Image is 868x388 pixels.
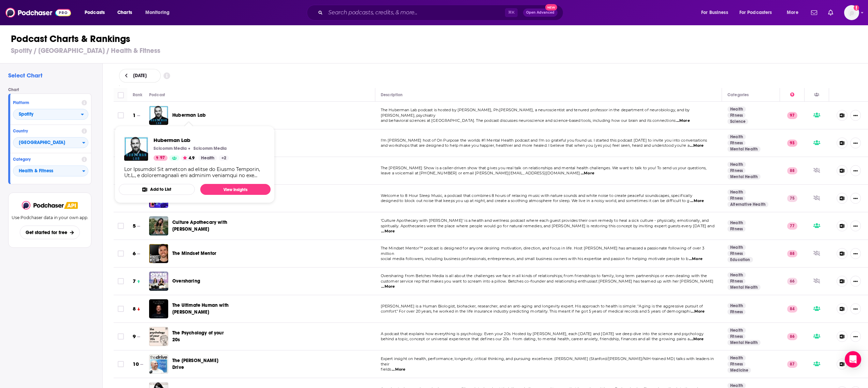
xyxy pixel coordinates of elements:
div: Has Guests [814,91,819,99]
span: Oversharing [172,278,200,284]
img: Podchaser API banner [64,202,78,209]
h4: Category [13,157,79,162]
button: Open AdvancedNew [523,9,558,17]
span: social media followers, including business professionals, entrepreneurs, and small business owner... [381,256,689,261]
div: Rank [133,91,143,99]
div: Lor Ipsumdol Sit ametcon ad elitse do Eiusmo Temporin, Ut.L., e doloremagnaali eni adminim veniam... [124,166,265,178]
span: ⌘ K [505,8,518,17]
a: Fitness [727,113,746,118]
a: Health [727,220,746,226]
p: Use Podchaser data in your own app. [12,215,88,220]
h3: 7 [133,277,136,285]
a: Education [727,257,753,262]
button: open menu [782,7,807,18]
span: ...More [690,336,704,342]
span: spiritually. Apothecaries were the place where people would go for natural remedies, and [PERSON_... [381,224,714,228]
span: For Podcasters [739,8,772,17]
button: Show More Button [850,220,861,231]
span: The [PERSON_NAME] Show is a caller-driven show that gives you real talk on relationships and ment... [381,166,707,170]
img: The Psychology of your 20s [149,327,168,346]
a: Fitness [727,309,746,315]
span: Spotify [19,112,33,117]
span: ...More [392,367,405,372]
span: and workshops that are designed to help make you happier, healthier and more healed. I believe th... [381,143,690,148]
span: Expert insight on health, performance, longevity, critical thinking, and pursuing excellence. [PE... [381,356,714,367]
h2: Select Chart [8,72,97,79]
p: 77 [787,222,797,229]
img: Oversharing [149,272,168,291]
span: [PERSON_NAME] is a Human Biologist, biohacker, researcher, and an anti-aging and longevity expert... [381,304,703,308]
h4: Chart [8,87,97,92]
span: leave a voicemail at [PHONE_NUMBER] or email [PERSON_NAME][EMAIL_ADDRESS][DOMAIN_NAME] [381,171,580,175]
a: 97 [154,155,168,161]
span: Podcasts [85,8,105,17]
a: Huberman Lab [172,112,206,119]
a: Health [727,355,746,361]
span: A podcast that explains how everything is psychology. Even your 20s. Hosted by [PERSON_NAME], eac... [381,331,704,336]
button: open menu [141,7,178,18]
span: ...More [381,284,395,289]
span: ...More [691,309,705,314]
img: The Peter Attia Drive [149,355,168,374]
a: Health [198,155,217,161]
a: Fitness [727,251,746,256]
img: Huberman Lab [149,106,168,125]
span: The Mindset Mentor™ podcast is designed for anyone desiring motivation, direction, and focus in l... [381,246,704,256]
input: Search podcasts, credits, & more... [325,7,505,18]
span: ‘Culture Apothecary with [PERSON_NAME]’ is a health and wellness podcast where each guest provide... [381,218,709,223]
svg: Add a profile image [854,5,859,11]
a: Fitness [727,226,746,232]
button: Show More Button [850,248,861,259]
div: Categories [13,166,88,176]
p: 75 [787,195,797,202]
a: Fitness [727,361,746,367]
span: Monitoring [145,8,170,17]
button: 4.9 [181,155,197,161]
div: Countries [13,137,88,148]
span: Toggle select row [118,333,124,340]
span: Toggle select row [118,250,124,257]
span: Toggle select row [118,306,124,312]
a: Health [727,106,746,112]
a: The Ultimate Human with [PERSON_NAME] [172,302,255,316]
span: The Ultimate Human with [PERSON_NAME] [172,302,229,315]
img: The Mindset Mentor [149,244,168,263]
span: and behavioral sciences at [GEOGRAPHIC_DATA]. The podcast discusses neuroscience and science-base... [381,118,676,123]
span: More [787,8,798,17]
p: 84 [787,305,797,312]
a: Science [727,119,748,124]
a: View Insights [200,184,271,195]
a: Huberman Lab [124,137,148,161]
button: Show More Button [850,276,861,287]
button: Show More Button [850,110,861,121]
a: The Ultimate Human with Gary Brecka [149,299,168,318]
img: User Profile [844,5,859,20]
button: open menu [80,7,114,18]
a: Show notifications dropdown [825,7,836,18]
a: Health [727,328,746,333]
button: Show More Button [850,193,861,204]
span: ...More [381,229,395,234]
span: Toggle select row [118,278,124,284]
span: [DATE] [133,73,147,78]
a: The Psychology of your 20s [172,330,225,343]
span: ...More [689,256,703,262]
a: Huberman Lab [154,137,229,143]
a: The [PERSON_NAME] Drive [172,357,224,371]
span: ...More [676,118,690,124]
a: The Mindset Mentor [172,250,216,257]
a: Health [727,303,746,308]
div: Description [381,91,403,99]
span: designed to block out noise that keeps you up at night, and create a soothing atmosphere for slee... [381,198,690,203]
span: Health & Fitness [13,166,82,177]
span: The Psychology of your 20s [172,330,224,343]
a: Show notifications dropdown [808,7,820,18]
a: Podchaser - Follow, Share and Rate Podcasts [5,6,71,19]
span: customer service rep that makes you want to scream into a pillow. Betches co-founder and relation... [381,279,714,284]
a: Oversharing [172,278,200,285]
